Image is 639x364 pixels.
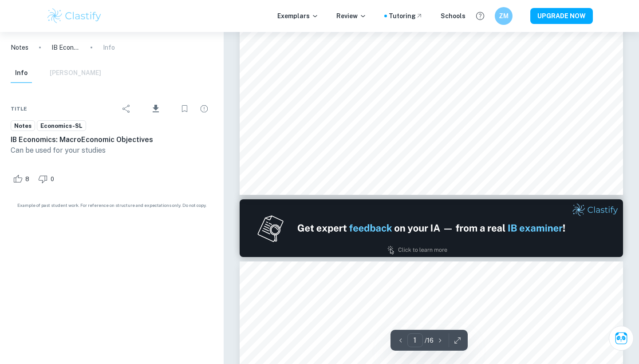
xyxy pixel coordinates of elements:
[473,8,488,24] button: Help and Feedback
[277,11,319,21] p: Exemplars
[441,11,465,21] a: Schools
[336,11,367,21] p: Review
[530,8,593,24] button: UPGRADE NOW
[389,11,423,21] a: Tutoring
[20,175,34,184] span: 8
[11,43,28,52] a: Notes
[240,199,623,257] img: Ad
[11,202,213,209] span: Example of past student work. For reference on structure and expectations only. Do not copy.
[137,97,174,120] div: Download
[46,7,103,25] img: Clastify logo
[118,100,135,118] div: Share
[37,120,86,131] a: Economics-SL
[103,43,115,52] p: Info
[195,100,213,118] div: Report issue
[11,63,32,83] button: Info
[176,100,193,118] div: Bookmark
[11,120,35,131] a: Notes
[46,175,59,184] span: 0
[11,122,35,131] span: Notes
[36,172,59,186] div: Dislike
[11,145,213,156] p: Can be used for your studies
[11,135,213,145] h6: IB Economics: MacroEconomic Objectives
[37,122,86,131] span: Economics-SL
[495,7,513,25] button: ZM
[499,11,509,21] h6: ZM
[11,105,27,113] span: Title
[11,172,34,186] div: Like
[609,326,634,351] button: Ask Clai
[425,336,434,345] p: / 16
[51,43,80,52] p: IB Economics: MacroEconomic Objectives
